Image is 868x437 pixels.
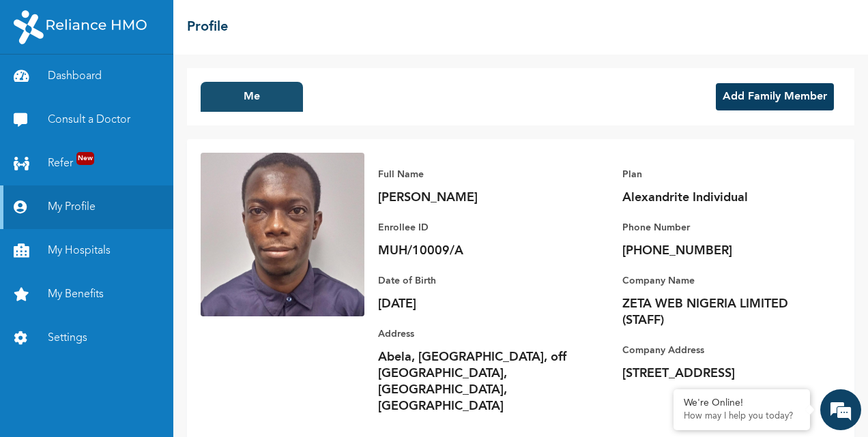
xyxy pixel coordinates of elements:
[187,17,228,37] h2: Profile
[622,296,813,329] p: ZETA WEB NIGERIA LIMITED (STAFF)
[14,10,147,44] img: RelianceHMO's Logo
[622,190,813,206] p: Alexandrite Individual
[7,390,134,400] span: Conversation
[622,273,813,289] p: Company Name
[622,220,813,236] p: Phone Number
[622,342,813,359] p: Company Address
[25,68,55,102] img: d_794563401_company_1708531726252_794563401
[7,318,260,366] textarea: Type your message and hit 'Enter'
[71,76,229,94] div: Chat with us now
[378,349,569,415] p: Abela, [GEOGRAPHIC_DATA], off [GEOGRAPHIC_DATA], [GEOGRAPHIC_DATA], [GEOGRAPHIC_DATA]
[224,7,257,40] div: Minimize live chat window
[622,243,813,259] p: [PHONE_NUMBER]
[622,365,813,382] p: [STREET_ADDRESS]
[134,366,261,408] div: FAQs
[378,326,569,342] p: Address
[684,411,800,422] p: How may I help you today?
[76,152,94,165] span: New
[684,397,800,409] div: We're Online!
[378,220,569,236] p: Enrollee ID
[201,153,364,316] img: Enrollee
[378,296,569,312] p: [DATE]
[622,166,813,183] p: Plan
[378,166,569,183] p: Full Name
[378,273,569,289] p: Date of Birth
[378,243,569,259] p: MUH/10009/A
[79,145,188,282] span: We're online!
[201,82,303,112] button: Me
[716,83,834,110] button: Add Family Member
[378,190,569,206] p: [PERSON_NAME]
